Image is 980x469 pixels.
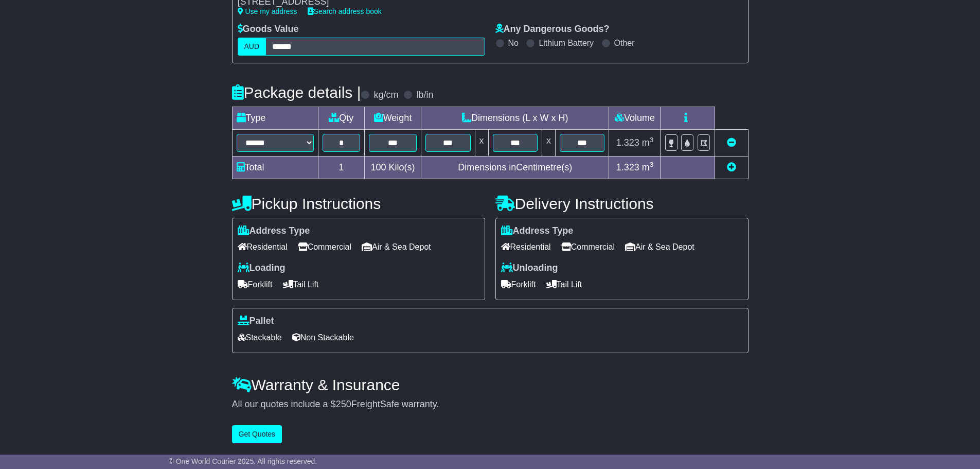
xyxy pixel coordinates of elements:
label: AUD [238,38,266,56]
span: m [642,137,654,148]
span: 1.323 [616,137,639,148]
h4: Package details | [232,84,361,101]
label: Unloading [501,263,558,274]
label: Address Type [238,225,310,237]
label: kg/cm [373,90,398,101]
span: Tail Lift [546,276,582,292]
span: Residential [238,239,288,255]
span: Forklift [501,276,536,292]
a: Add new item [727,162,736,172]
label: Any Dangerous Goods? [495,24,610,35]
span: Commercial [298,239,351,255]
td: Total [232,156,318,179]
label: lb/in [416,90,433,101]
a: Search address book [308,7,382,15]
span: 1.323 [616,162,639,172]
td: Dimensions in Centimetre(s) [421,156,609,179]
span: Commercial [561,239,615,255]
h4: Delivery Instructions [495,195,749,212]
a: Use my address [238,7,297,15]
td: x [542,129,555,156]
span: Forklift [238,276,273,292]
td: 1 [318,156,365,179]
sup: 3 [650,136,654,144]
label: Loading [238,263,286,274]
label: Other [614,38,635,48]
button: Get Quotes [232,425,282,443]
span: Air & Sea Depot [625,239,694,255]
sup: 3 [650,161,654,168]
span: © One World Courier 2025. All rights reserved. [169,457,317,465]
label: No [508,38,519,48]
label: Address Type [501,225,574,237]
a: Remove this item [727,137,736,148]
td: x [475,129,488,156]
td: Volume [609,107,661,129]
span: Non Stackable [292,329,354,345]
label: Pallet [238,316,274,327]
label: Goods Value [238,24,299,35]
label: Lithium Battery [539,38,594,48]
span: Tail Lift [283,276,319,292]
h4: Pickup Instructions [232,195,485,212]
td: Weight [365,107,421,129]
span: 100 [371,162,386,172]
td: Type [232,107,318,129]
td: Kilo(s) [365,156,421,179]
span: Air & Sea Depot [362,239,431,255]
div: All our quotes include a $ FreightSafe warranty. [232,399,749,410]
td: Qty [318,107,365,129]
td: Dimensions (L x W x H) [421,107,609,129]
span: Stackable [238,329,282,345]
h4: Warranty & Insurance [232,376,749,393]
span: Residential [501,239,551,255]
span: 250 [336,399,351,409]
span: m [642,162,654,172]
